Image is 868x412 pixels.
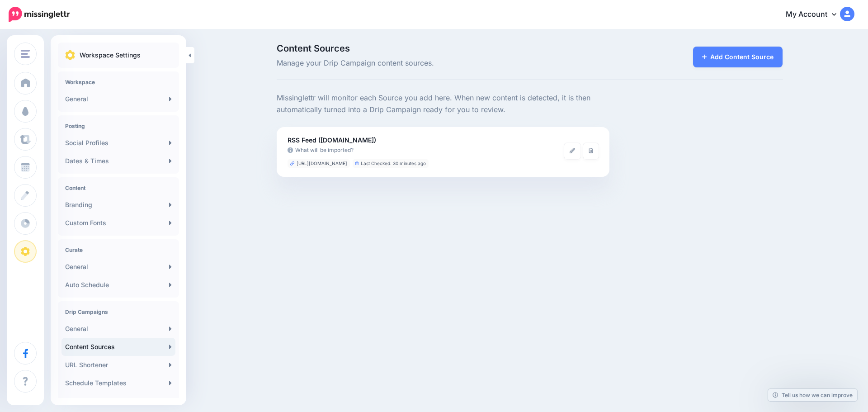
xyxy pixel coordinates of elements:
a: What will be imported? [288,146,564,155]
a: My Account [777,4,854,26]
p: Workspace Settings [80,50,141,61]
a: General [61,258,175,276]
img: Missinglettr [9,7,70,22]
a: Content Templates [61,392,175,410]
p: Missinglettr will monitor each Source you add here. When new content is detected, it is then auto... [277,92,610,116]
img: menu.png [21,50,30,58]
h4: Workspace [65,79,172,85]
span: [URL][DOMAIN_NAME] [297,161,347,166]
h4: Drip Campaigns [65,308,172,315]
a: Add Content Source [693,47,783,67]
img: info-circle-grey.png [288,147,293,153]
h4: Posting [65,123,172,129]
a: Tell us how we can improve [768,389,857,401]
li: Last Checked: 30 minutes ago [353,159,429,168]
a: General [61,90,175,108]
span: Manage your Drip Campaign content sources. [277,57,610,69]
b: RSS Feed ([DOMAIN_NAME]) [288,136,376,144]
a: Dates & Times [61,152,175,170]
a: Auto Schedule [61,276,175,294]
a: Branding [61,196,175,214]
img: settings.png [65,50,75,60]
a: Custom Fonts [61,214,175,232]
a: URL Shortener [61,356,175,374]
h4: Curate [65,246,172,253]
h4: Content [65,185,172,191]
span: Content Sources [277,44,610,53]
a: Content Sources [61,338,175,356]
a: Social Profiles [61,134,175,152]
a: General [61,320,175,338]
a: Schedule Templates [61,374,175,392]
